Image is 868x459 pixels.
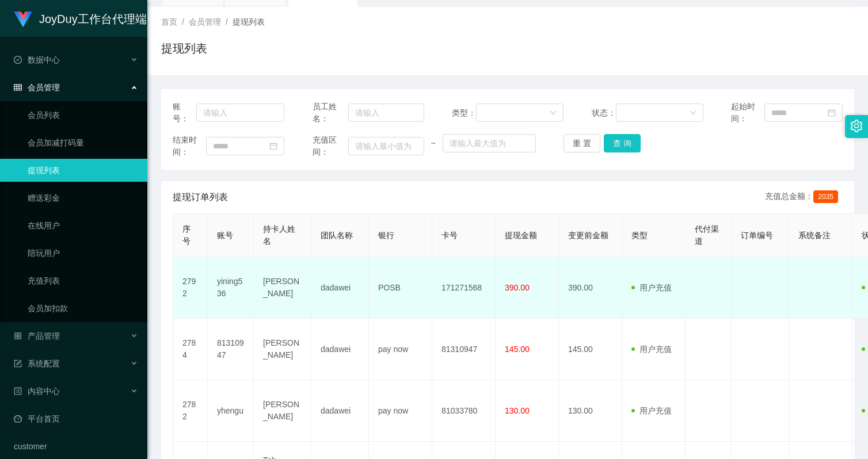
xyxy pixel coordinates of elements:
img: logo.9652507e.png [14,12,32,28]
td: dadawei [311,380,369,442]
a: 充值列表 [28,269,138,292]
span: 代付渠道 [695,224,719,246]
a: JoyDuy工作台代理端 [14,14,147,23]
i: 图标: check-circle-o [14,56,22,64]
h1: 提现列表 [161,40,207,57]
a: 会员加扣款 [28,297,138,320]
input: 请输入 [196,104,284,122]
span: 账号 [217,231,233,240]
span: 账号： [173,101,196,125]
span: 用户充值 [631,283,672,292]
span: 数据中心 [14,55,60,64]
a: 会员加减打码量 [28,131,138,154]
div: 充值总金额： [765,190,843,204]
td: 81033780 [432,380,496,442]
span: 用户充值 [631,345,672,354]
span: 首页 [161,17,177,26]
input: 请输入 [348,104,424,122]
span: 订单编号 [741,231,773,240]
a: 提现列表 [28,159,138,182]
span: 390.00 [505,283,530,292]
span: 145.00 [505,345,530,354]
td: 390.00 [559,257,622,319]
span: / [226,17,228,26]
td: 2792 [173,257,208,319]
a: 陪玩用户 [28,242,138,265]
i: 图标: down [550,109,557,117]
span: 充值区间： [313,134,349,158]
span: ~ [424,137,443,150]
td: yining536 [208,257,254,319]
td: yhengu [208,380,254,442]
span: 起始时间： [731,101,764,125]
a: customer [14,435,138,458]
i: 图标: profile [14,387,22,395]
td: 130.00 [559,380,622,442]
button: 查 询 [604,134,641,152]
span: 持卡人姓名 [263,224,295,246]
i: 图标: form [14,359,22,368]
i: 图标: table [14,83,22,91]
td: [PERSON_NAME] [254,319,311,380]
span: 提现金额 [505,231,537,240]
td: dadawei [311,319,369,380]
span: 结束时间： [173,134,206,158]
td: [PERSON_NAME] [254,257,311,319]
td: 2782 [173,380,208,442]
span: 类型： [452,107,476,119]
td: 171271568 [432,257,496,319]
span: 会员管理 [14,83,60,92]
input: 请输入最大值为 [443,134,536,152]
a: 赠送彩金 [28,186,138,209]
a: 在线用户 [28,214,138,237]
td: dadawei [311,257,369,319]
span: 员工姓名： [313,101,349,125]
td: POSB [369,257,432,319]
td: pay now [369,380,432,442]
td: pay now [369,319,432,380]
span: 系统备注 [798,231,831,240]
td: 145.00 [559,319,622,380]
span: 序号 [182,224,191,246]
td: [PERSON_NAME] [254,380,311,442]
td: 2784 [173,319,208,380]
h1: JoyDuy工作台代理端 [39,1,147,37]
td: 81310947 [208,319,254,380]
span: / [182,17,184,26]
td: 81310947 [432,319,496,380]
span: 会员管理 [189,17,221,26]
i: 图标: down [690,109,696,117]
span: 130.00 [505,406,530,415]
i: 图标: setting [850,120,863,132]
span: 变更前金额 [568,231,608,240]
span: 类型 [631,231,648,240]
a: 图标: dashboard平台首页 [14,407,138,430]
input: 请输入最小值为 [348,137,424,155]
span: 团队名称 [321,231,353,240]
span: 银行 [378,231,394,240]
span: 2035 [813,190,838,203]
span: 提现列表 [233,17,265,26]
span: 系统配置 [14,359,60,368]
button: 重 置 [564,134,600,152]
i: 图标: calendar [269,142,277,150]
span: 提现订单列表 [173,190,228,204]
a: 会员列表 [28,104,138,127]
span: 卡号 [441,231,458,240]
span: 用户充值 [631,406,672,415]
span: 状态： [592,107,616,119]
span: 产品管理 [14,331,60,341]
i: 图标: appstore-o [14,332,22,340]
span: 内容中心 [14,387,60,396]
i: 图标: calendar [828,109,836,117]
